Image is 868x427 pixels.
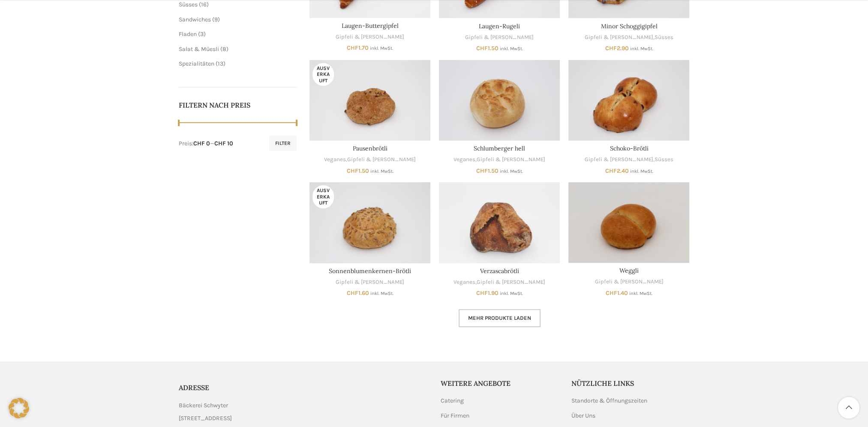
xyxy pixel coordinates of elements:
a: Schoko-Brötli [568,60,689,141]
a: Schlumberger hell [474,144,525,152]
a: Gipfeli & [PERSON_NAME] [477,156,545,164]
a: Pausenbrötli [353,144,387,152]
div: , [568,156,689,164]
a: Pausenbrötli [309,60,430,141]
a: Scroll to top button [838,397,859,418]
small: inkl. MwSt. [500,291,523,296]
span: 16 [201,1,207,8]
span: CHF [347,44,358,51]
a: Gipfeli & [PERSON_NAME] [336,278,404,286]
span: CHF [347,167,358,174]
a: Gipfeli & [PERSON_NAME] [347,156,416,164]
div: , [568,33,689,42]
a: Schlumberger hell [439,60,560,141]
div: Preis: — [179,139,233,148]
div: , [439,156,560,164]
div: , [439,278,560,286]
small: inkl. MwSt. [370,168,393,174]
span: CHF 0 [193,140,210,147]
small: inkl. MwSt. [630,168,653,174]
a: Minor Schoggigipfel [601,22,657,30]
a: Laugen-Buttergipfel [342,22,399,30]
a: Gipfeli & [PERSON_NAME] [585,156,653,164]
span: Bäckerei Schwyter [179,401,228,410]
button: Filter [269,135,297,151]
small: inkl. MwSt. [630,46,653,51]
span: 8 [222,45,226,53]
bdi: 1.50 [476,167,499,174]
span: CHF [605,45,616,52]
a: Fladen [179,30,197,38]
span: CHF [476,289,488,297]
a: Gipfeli & [PERSON_NAME] [336,33,404,41]
span: ADRESSE [179,383,209,392]
a: Weggli [619,267,639,274]
a: Verzascabrötli [480,267,519,275]
a: Mehr Produkte laden [459,309,541,327]
small: inkl. MwSt. [500,46,523,51]
a: Laugen-Rugeli [479,22,520,30]
bdi: 2.90 [605,45,628,52]
span: CHF [476,45,488,52]
a: Veganes [324,156,346,164]
span: [STREET_ADDRESS] [179,414,232,423]
span: CHF [605,167,616,174]
bdi: 1.40 [606,289,628,297]
a: Schoko-Brötli [610,144,648,152]
bdi: 1.50 [347,167,369,174]
span: 13 [218,60,223,67]
h5: Filtern nach Preis [179,100,297,110]
a: Veganes [454,156,475,164]
small: inkl. MwSt. [370,291,393,296]
span: 3 [200,30,204,38]
a: Veganes [454,278,475,286]
span: Mehr Produkte laden [468,315,531,322]
small: inkl. MwSt. [370,45,393,51]
a: Süsses [655,156,673,164]
a: Salat & Müesli [179,45,219,53]
a: Für Firmen [441,412,470,420]
a: Catering [441,397,465,405]
a: Über Uns [571,412,596,420]
bdi: 1.90 [476,289,499,297]
span: CHF [476,167,488,174]
a: Verzascabrötli [439,182,560,263]
bdi: 2.40 [605,167,628,174]
a: Spezialitäten [179,60,214,67]
span: CHF [606,289,617,297]
a: Gipfeli & [PERSON_NAME] [477,278,545,286]
h5: Weitere Angebote [441,379,559,388]
span: Ausverkauft [312,63,334,86]
span: CHF [347,289,358,297]
h5: Nützliche Links [571,379,690,388]
small: inkl. MwSt. [500,168,523,174]
a: Standorte & Öffnungszeiten [571,397,648,405]
small: inkl. MwSt. [629,291,652,296]
a: Süsses [179,1,198,8]
div: , [309,156,430,164]
a: Gipfeli & [PERSON_NAME] [595,278,663,286]
span: Ausverkauft [312,185,334,208]
a: Sonnenblumenkernen-Brötli [309,182,430,263]
a: Süsses [655,33,673,42]
a: Weggli [568,182,689,263]
a: Sandwiches [179,16,211,23]
span: CHF 10 [214,140,233,147]
bdi: 1.60 [347,289,369,297]
span: 9 [214,16,218,23]
a: Gipfeli & [PERSON_NAME] [585,33,653,42]
bdi: 1.70 [347,44,369,51]
bdi: 1.50 [476,45,499,52]
a: Gipfeli & [PERSON_NAME] [465,33,534,42]
a: Sonnenblumenkernen-Brötli [329,267,411,275]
